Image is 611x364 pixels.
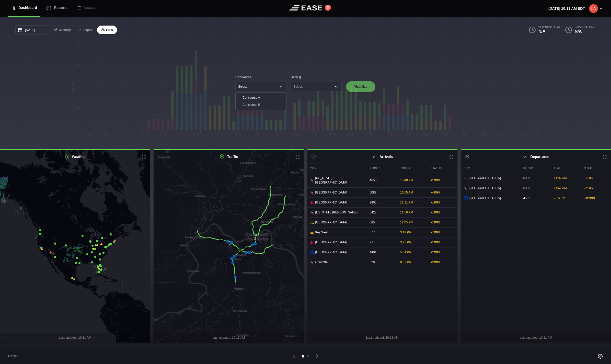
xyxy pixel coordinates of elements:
div: 377 [367,227,396,237]
div: 6083 [367,188,396,197]
div: 6083 [521,173,550,183]
span: 3:25 PM [400,241,412,244]
span: 11:32 AM [554,176,567,180]
span: Select... [293,85,304,88]
label: Gate(s) [291,75,342,79]
span: [GEOGRAPHIC_DATA] [315,240,347,245]
div: 5428 [367,208,396,217]
div: 2 [219,237,224,242]
span: Concourse B [243,103,260,107]
div: Status [428,164,457,173]
span: 11:05 AM [400,191,413,194]
span: 12:05 PM [400,221,413,224]
div: Flight [367,164,396,173]
b: Busiest Time [575,26,596,29]
div: Time [551,164,580,173]
div: 97 [367,237,396,247]
span: [GEOGRAPHIC_DATA] [315,190,347,195]
span: Concourse A [243,95,260,100]
div: Last updated: 10:11 AM [461,333,611,343]
span: 11:42 AM [554,186,567,190]
div: 585 [367,218,396,227]
span: JI [464,176,468,180]
div: + 19 MIN [431,201,455,204]
div: + 46 MIN [431,191,455,195]
span: 11:11 AM [400,201,413,204]
img: 0c8087e687f139fc6611fe4bca07326e [589,4,598,13]
div: + 70 MIN [431,251,455,254]
h2: Arrivals [307,150,457,164]
span: [GEOGRAPHIC_DATA] [469,186,501,190]
p: [DATE] 10:11 AM EDT [548,6,585,11]
ul: Select... [235,93,286,110]
div: Flight [521,164,550,173]
div: Last updated: 10:10 AM [154,333,304,343]
div: Last updated: 10:11 AM [307,333,457,343]
button: Select... [235,82,286,91]
div: + 31 MIN [584,176,608,180]
span: Charlotte [315,260,328,265]
b: Slowest Time [538,26,561,29]
div: 4653 [367,175,396,185]
div: 2 [237,249,242,254]
div: + 20 MIN [431,241,455,244]
div: City [307,164,366,173]
div: 6083 [521,183,550,193]
span: [GEOGRAPHIC_DATA] [315,250,347,255]
button: Flights [74,26,97,35]
button: Flow [97,26,117,35]
div: + 126 MIN [584,196,608,200]
span: 10:48 AM [400,178,413,182]
div: Time [398,164,427,173]
span: Page 1 [8,354,21,359]
span: [GEOGRAPHIC_DATA] [315,200,347,205]
input: mm/dd/yyyy [15,25,47,35]
label: Concourse [235,75,286,79]
span: 5:54 PM [400,251,412,254]
b: N/A [575,29,582,33]
b: N/A [538,29,546,33]
div: Status [582,164,611,173]
div: + 37 MIN [431,260,455,264]
div: 2805 [367,198,396,207]
span: [GEOGRAPHIC_DATA] [469,196,501,200]
div: 2 [252,236,258,241]
div: 5293 [367,257,396,267]
span: 11:56 AM [400,211,413,214]
div: + 19 MIN [431,211,455,214]
div: + 31 MIN [584,186,608,190]
span: 2:15 PM [554,196,565,200]
span: Select... [238,85,249,88]
span: [GEOGRAPHIC_DATA] [469,176,501,180]
span: Key West [315,230,328,235]
div: 4404 [367,247,396,257]
div: 2 [244,245,249,250]
div: + 16 MIN [431,231,455,234]
h2: Traffic [154,150,304,164]
div: + 26 MIN [431,221,455,224]
div: 4532 [521,193,550,203]
button: Select... [291,82,342,91]
span: [US_STATE] - [GEOGRAPHIC_DATA] [315,176,363,185]
span: [GEOGRAPHIC_DATA] [315,220,347,225]
button: Security [50,26,75,35]
h2: Departures [461,150,611,164]
span: 3:18 PM [400,231,412,234]
div: City [461,164,520,173]
button: 5 [325,5,331,11]
div: + 17 MIN [431,178,455,182]
span: 8:37 PM [400,260,412,264]
span: [US_STATE][PERSON_NAME] [315,210,358,215]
